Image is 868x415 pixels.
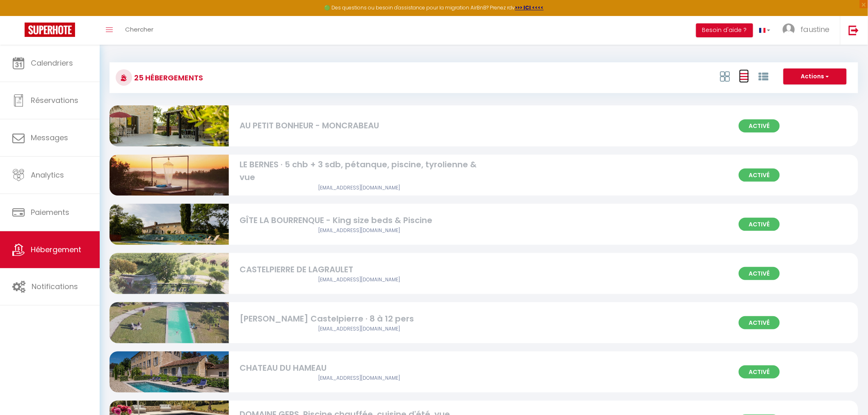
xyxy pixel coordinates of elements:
span: Activé [739,267,780,280]
span: Activé [739,119,780,132]
span: Messages [31,132,68,143]
a: Vue en Liste [739,69,749,83]
img: ... [783,23,795,36]
a: ... faustine [777,16,840,45]
div: LE BERNES · 5 chb + 3 sdb, pétanque, piscine, tyrolienne & vue [240,158,478,184]
div: CHATEAU DU HAMEAU [240,362,478,374]
span: Réservations [31,95,78,105]
span: Activé [739,218,780,231]
div: Airbnb [240,276,478,284]
div: Airbnb [240,374,478,382]
span: Activé [739,365,780,379]
div: Airbnb [240,227,478,235]
img: Super Booking [25,23,75,37]
div: AU PETIT BONHEUR - MONCRABEAU [240,119,478,132]
span: Calendriers [31,58,73,68]
span: Hébergement [31,244,81,255]
img: logout [849,25,859,35]
div: Airbnb [240,325,478,333]
button: Actions [783,68,847,85]
a: Vue en Box [720,69,730,83]
a: Chercher [119,16,160,45]
span: Activé [739,169,780,182]
h3: 25 Hébergements [132,68,203,87]
span: Chercher [125,25,153,34]
span: Activé [739,316,780,329]
div: [PERSON_NAME] Castelpierre · 8 à 12 pers [240,312,478,325]
a: Vue par Groupe [758,69,768,83]
a: >>> ICI <<<< [515,4,544,11]
button: Besoin d'aide ? [696,23,753,37]
div: Airbnb [240,184,478,192]
div: GÎTE LA BOURRENQUE - King size beds & Piscine [240,214,478,227]
span: Analytics [31,170,64,180]
div: CASTELPIERRE DE LAGRAULET [240,263,478,276]
span: faustine [800,24,830,34]
span: Notifications [32,281,78,292]
span: Paiements [31,207,69,217]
